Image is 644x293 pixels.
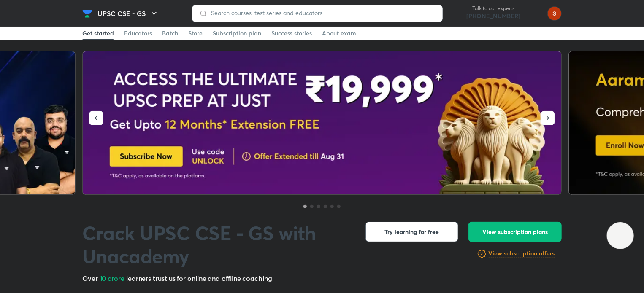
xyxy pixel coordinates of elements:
[124,27,152,40] a: Educators
[162,29,178,38] div: Batch
[527,7,541,20] img: avatar
[322,27,356,40] a: About exam
[82,8,92,19] img: Company Logo
[162,27,178,40] a: Batch
[547,6,562,21] img: samarth tomar
[449,5,466,22] img: call-us
[365,222,458,242] button: Try learning for free
[271,27,312,40] a: Success stories
[82,222,352,268] h1: Crack UPSC CSE - GS with Unacademy
[466,5,520,12] p: Talk to our experts
[82,27,114,40] a: Get started
[208,10,436,16] input: Search courses, test series and educators
[188,29,203,38] div: Store
[126,274,272,282] span: learners trust us for online and offline coaching
[213,29,261,38] div: Subscription plan
[100,274,126,282] span: 10 crore
[82,29,114,38] div: Get started
[468,222,562,242] button: View subscription plans
[124,29,152,38] div: Educators
[213,27,261,40] a: Subscription plan
[188,27,203,40] a: Store
[92,5,164,22] button: UPSC CSE - GS
[322,29,356,38] div: About exam
[615,231,625,241] img: ttu
[82,274,100,282] span: Over
[466,12,520,20] a: [PHONE_NUMBER]
[482,228,548,236] span: View subscription plans
[489,249,555,259] a: View subscription offers
[385,228,439,236] span: Try learning for free
[271,29,312,38] div: Success stories
[489,249,555,258] h6: View subscription offers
